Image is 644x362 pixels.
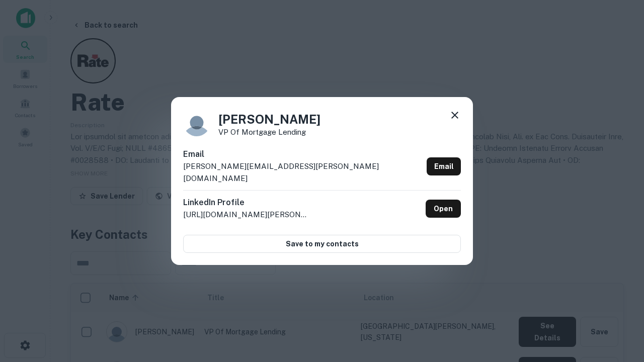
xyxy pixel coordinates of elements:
a: Email [427,157,461,175]
button: Save to my contacts [183,235,461,253]
h6: LinkedIn Profile [183,197,309,209]
p: [PERSON_NAME][EMAIL_ADDRESS][PERSON_NAME][DOMAIN_NAME] [183,160,423,184]
h4: [PERSON_NAME] [218,110,320,128]
img: 9c8pery4andzj6ohjkjp54ma2 [183,109,210,136]
p: [URL][DOMAIN_NAME][PERSON_NAME] [183,209,309,221]
iframe: Chat Widget [594,249,644,298]
p: VP of Mortgage Lending [218,128,320,136]
h6: Email [183,148,423,160]
a: Open [426,200,461,218]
